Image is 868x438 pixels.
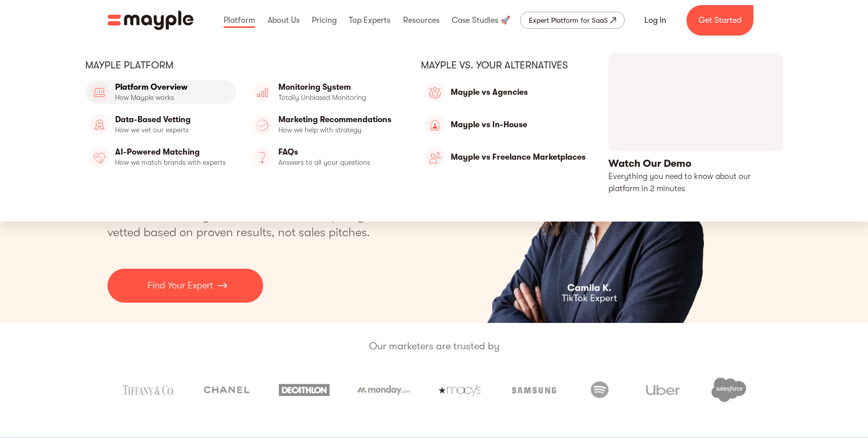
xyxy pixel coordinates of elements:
div: Resources [401,4,442,36]
div: About Us [265,4,302,36]
p: Find Your Expert [148,279,213,293]
a: Find Your Expert [107,269,263,303]
div: Top Experts [346,4,393,36]
div: Platform [221,4,258,36]
a: Get Started [686,5,753,35]
div: Mayple vs. Your Alternatives [421,59,588,72]
a: Log In [632,8,678,32]
div: Pricing [309,4,339,36]
div: Expert Platform for SaaS [529,14,608,26]
div: Mayple platform [85,59,400,72]
p: The best marketing freelancers and boutique agencies, vetted based on proven results, not sales p... [107,208,413,240]
a: Expert Platform for SaaS [520,12,625,29]
a: open lightbox [608,53,783,195]
img: Mayple logo [107,11,194,30]
iframe: Chat Widget [685,320,868,438]
a: home [107,11,194,30]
